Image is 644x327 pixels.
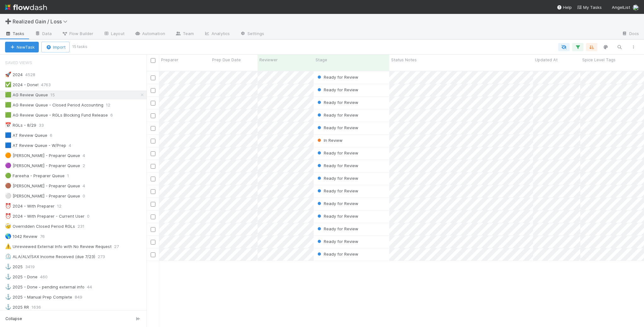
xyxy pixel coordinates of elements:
span: 4 [83,152,91,160]
div: 2024 [5,71,23,79]
input: Toggle Row Selected [151,164,155,169]
span: Ready for Review [316,239,358,244]
div: Ready for Review [316,188,358,194]
span: Collapse [5,316,22,322]
div: AG Review Queue - Closed Period Accounting [5,101,103,109]
span: Status Notes [391,57,417,63]
a: My Tasks [577,4,602,10]
input: Toggle Row Selected [151,151,155,156]
span: 12 [57,202,68,210]
span: 1 [67,172,75,180]
span: In Review [316,138,343,143]
span: Ready for Review [316,150,358,155]
span: Spice Level Tags [582,57,616,63]
div: Ready for Review [316,200,358,207]
span: 🟩 [5,92,11,97]
span: 4763 [41,81,57,89]
small: 15 tasks [72,44,87,50]
span: Ready for Review [316,163,358,168]
span: ⏰ [5,213,11,219]
span: 🚀 [5,72,11,77]
a: Layout [98,29,130,39]
div: 2025 - Done [5,273,38,281]
span: Ready for Review [316,125,358,130]
span: Ready for Review [316,201,358,206]
span: ⚓ [5,274,11,279]
div: Unreviewed External Info with No Review Request [5,243,112,251]
input: Toggle Row Selected [151,101,155,106]
span: Prep Due Date [212,57,241,63]
span: ⏰ [5,203,11,209]
div: AT Review Queue [5,131,47,139]
div: Fareeha - Preparer Queue [5,172,65,180]
span: ⚓ [5,294,11,300]
div: 2025 RR [5,303,29,311]
span: 🟢 [5,173,11,178]
a: Flow Builder [57,29,98,39]
div: [PERSON_NAME] - Preparer Queue [5,152,80,160]
div: Ready for Review [316,175,358,181]
span: 76 [40,233,51,240]
span: 🟠 [5,153,11,158]
span: Ready for Review [316,176,358,181]
span: 🟦 [5,132,11,138]
div: AG Review Queue - RGLs Blocking Fund Release [5,111,108,119]
div: 2025 - Done - pending external info [5,283,84,291]
span: 📅 [5,122,11,128]
div: Ready for Review [316,162,358,169]
span: ⏲️ [5,254,11,259]
span: 849 [75,293,89,301]
input: Toggle Row Selected [151,215,155,219]
div: Ready for Review [316,112,358,118]
input: Toggle Row Selected [151,252,155,257]
input: Toggle All Rows Selected [151,58,155,63]
span: ⚓ [5,304,11,310]
span: Flow Builder [62,30,93,37]
div: [PERSON_NAME] - Preparer Queue [5,162,80,170]
span: 27 [114,243,125,251]
span: Ready for Review [316,226,358,231]
img: logo-inverted-e16ddd16eac7371096b0.svg [5,2,47,13]
a: Settings [235,29,269,39]
a: Team [170,29,199,39]
span: 3419 [25,263,41,271]
div: Ready for Review [316,226,358,232]
span: 4 [69,142,78,149]
div: Ready for Review [316,74,358,80]
a: Automation [130,29,170,39]
div: 2024 - With Preparer [5,202,55,210]
span: My Tasks [577,5,602,10]
span: 🟣 [5,163,11,168]
div: Ready for Review [316,213,358,219]
input: Toggle Row Selected [151,139,155,143]
span: ⚓ [5,284,11,289]
div: 2025 - Manual Prep Complete [5,293,72,301]
div: Ready for Review [316,124,358,131]
span: Ready for Review [316,214,358,219]
div: 2024 - With Preparer - Current User [5,212,84,220]
span: 4 [83,182,91,190]
div: AG Review Queue [5,91,48,99]
span: Ready for Review [316,112,358,118]
div: Ready for Review [316,150,358,156]
input: Toggle Row Selected [151,88,155,93]
span: ✅ [5,82,11,87]
div: 1042 Review [5,233,38,240]
span: Stage [316,57,327,63]
div: RGLs - 8/29 [5,121,36,129]
span: ⚪ [5,193,11,198]
span: Ready for Review [316,87,358,92]
div: 2024 - Done! [5,81,38,89]
span: 0 [83,192,91,200]
div: ALA/ALV/SAX Income Received (due 7/23) [5,253,95,261]
span: 0 [87,212,96,220]
span: 33 [39,121,50,129]
span: 1636 [32,303,47,311]
button: NewTask [5,42,39,52]
input: Toggle Row Selected [151,189,155,194]
input: Toggle Row Selected [151,76,155,80]
input: Toggle Row Selected [151,227,155,232]
div: AT Review Queue - W/Prep [5,142,66,149]
span: ⚠️ [5,244,11,249]
input: Toggle Row Selected [151,126,155,131]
